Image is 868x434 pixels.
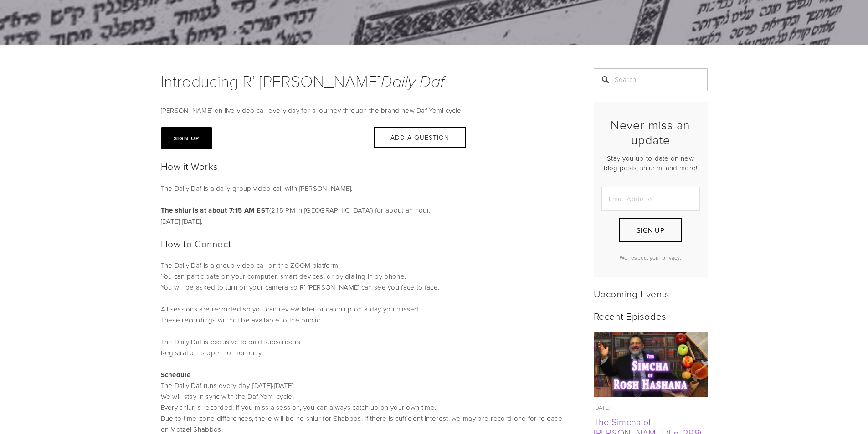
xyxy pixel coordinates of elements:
[161,127,212,149] button: Sign Up
[161,183,571,227] p: The Daily Daf is a daily group video call with [PERSON_NAME]. (2:15 PM in [GEOGRAPHIC_DATA]) for ...
[381,72,444,92] em: Daily Daf
[374,127,466,148] button: Add a Question
[161,238,571,249] h2: How to Connect
[601,117,700,147] h2: Never miss an update
[161,260,571,326] p: The Daily Daf is a group video call on the ZOOM platform. You can participate on your computer, s...
[601,153,700,173] p: Stay you up-to-date on new blog posts, shiurim, and more!
[594,310,708,322] h2: Recent Episodes
[594,68,708,91] input: Search
[593,332,708,397] img: The Simcha of Rosh Hashana (Ep. 298)
[594,288,708,299] h2: Upcoming Events
[619,218,682,242] button: Sign Up
[161,68,571,94] h1: Introducing R’ [PERSON_NAME]
[637,225,664,235] span: Sign Up
[594,403,611,412] time: [DATE]
[161,105,571,116] p: [PERSON_NAME] on live video call every day for a journey through the brand new Daf Yomi cycle!
[161,160,571,172] h2: How it Works
[601,187,700,211] input: Email Address
[601,254,700,261] p: We respect your privacy.
[161,205,270,215] strong: The shiur is at about 7:15 AM EST
[594,332,708,397] a: The Simcha of Rosh Hashana (Ep. 298)
[161,370,190,380] strong: Schedule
